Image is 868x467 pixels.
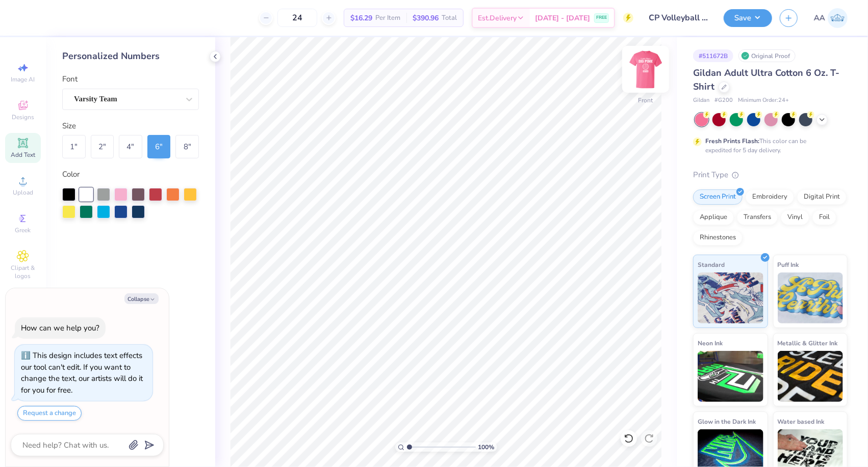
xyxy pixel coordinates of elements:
strong: Fresh Prints Flash: [705,137,759,145]
div: 2 " [91,135,114,158]
span: Clipart & logos [5,264,41,280]
span: Water based Ink [778,416,825,427]
span: Gildan [693,96,709,105]
span: $16.29 [350,13,372,23]
span: AA [814,12,825,24]
span: Total [442,13,457,23]
img: Metallic & Glitter Ink [778,351,844,402]
input: – – [277,9,317,27]
button: Request a change [17,406,82,421]
label: Font [62,73,78,85]
span: Per Item [375,13,400,23]
span: Glow in the Dark Ink [698,416,756,427]
div: This design includes text effects our tool can't edit. If you want to change the text, our artist... [21,350,143,395]
span: Upload [13,188,33,197]
input: Untitled Design [641,8,716,28]
span: Gildan Adult Ultra Cotton 6 Oz. T-Shirt [693,67,839,93]
span: Designs [12,113,34,121]
span: Image AI [11,75,35,84]
div: Transfers [737,210,778,225]
span: Neon Ink [698,338,723,348]
button: Collapse [124,293,159,304]
span: [DATE] - [DATE] [535,13,590,23]
div: Embroidery [746,189,794,205]
div: This color can be expedited for 5 day delivery. [705,136,831,155]
img: Front [625,49,666,90]
span: Est. Delivery [478,13,517,23]
span: Puff Ink [778,259,799,270]
div: 8 " [175,135,199,158]
span: $390.96 [413,13,439,23]
span: # G200 [714,96,733,105]
div: Screen Print [693,189,743,205]
span: Greek [15,226,31,234]
span: Add Text [11,151,35,159]
span: Standard [698,259,725,270]
img: Neon Ink [698,351,763,402]
div: Color [62,169,199,180]
div: 4 " [119,135,142,158]
span: Metallic & Glitter Ink [778,338,838,348]
div: 6 " [147,135,171,158]
div: Rhinestones [693,230,743,245]
div: Original Proof [738,49,796,62]
span: 100 % [478,443,495,452]
img: Andrew Adrian [828,8,848,28]
a: AA [814,8,848,28]
div: Foil [812,210,836,225]
div: Vinyl [781,210,809,225]
div: Applique [693,210,734,225]
div: 1 " [62,135,86,158]
div: Digital Print [797,189,847,205]
div: How can we help you? [21,323,99,333]
div: Size [62,120,199,132]
img: Puff Ink [778,272,844,323]
div: Print Type [693,169,848,181]
div: Front [639,96,653,105]
div: Personalized Numbers [62,49,199,63]
button: Save [724,9,772,27]
div: # 511672B [693,49,733,62]
span: FREE [596,14,607,21]
span: Minimum Order: 24 + [738,96,789,105]
img: Standard [698,272,763,323]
